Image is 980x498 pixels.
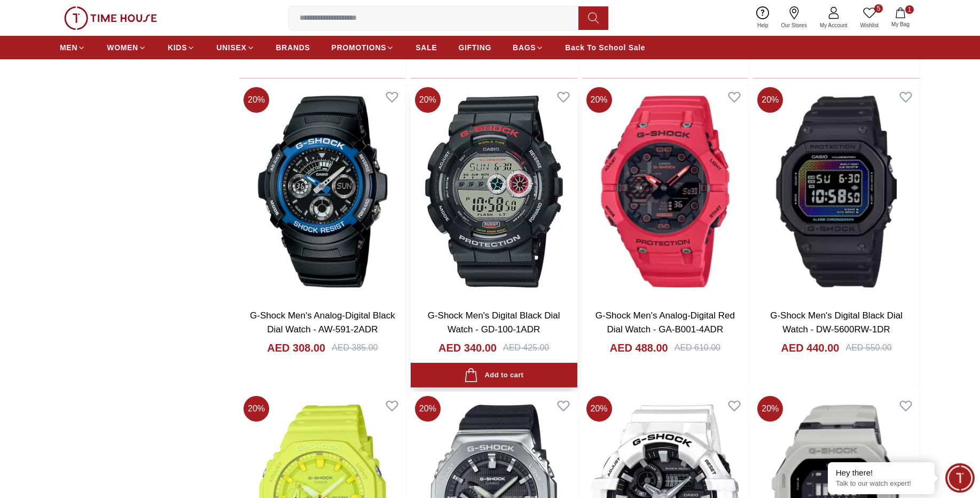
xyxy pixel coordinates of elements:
a: Help [751,4,775,32]
span: 20 % [586,396,612,422]
a: BAGS [513,38,544,57]
div: AED 425.00 [503,341,549,354]
span: SALE [415,42,437,53]
span: BAGS [513,42,536,53]
img: G-Shock Men's Digital Black Dial Watch - GD-100-1ADR [411,83,577,301]
span: UNISEX [216,42,246,53]
button: Add to cart [411,363,577,388]
h4: AED 440.00 [781,340,840,355]
h4: AED 488.00 [610,340,668,355]
a: G-Shock Men's Analog-Digital Black Dial Watch - AW-591-2ADR [250,310,395,334]
span: My Bag [887,20,914,28]
span: 1 [905,5,914,14]
a: UNISEX [216,38,254,57]
div: AED 385.00 [332,341,378,354]
span: 20 % [757,396,783,422]
p: Talk to our watch expert! [836,479,927,488]
h4: AED 340.00 [438,340,497,355]
span: Back To School Sale [565,42,645,53]
span: 20 % [415,396,441,422]
div: AED 550.00 [845,341,891,354]
img: G-Shock Men's Analog-Digital Black Dial Watch - AW-591-2ADR [239,83,406,301]
span: Help [753,21,773,29]
div: Hey there! [836,468,927,478]
span: 20 % [757,87,783,113]
div: Chat Widget [945,463,975,493]
a: Our Stores [775,4,813,32]
span: PROMOTIONS [332,42,387,53]
h4: AED 308.00 [267,340,325,355]
a: G-Shock Men's Digital Black Dial Watch - GD-100-1ADR [428,310,560,334]
span: Our Stores [777,21,811,29]
span: KIDS [168,42,187,53]
span: MEN [60,42,77,53]
a: 5Wishlist [854,4,885,32]
span: 20 % [244,396,269,422]
span: 5 [874,4,883,13]
span: GIFTING [458,42,491,53]
div: AED 610.00 [675,341,720,354]
a: GIFTING [458,38,491,57]
a: WOMEN [107,38,146,57]
img: ... [64,6,157,30]
a: KIDS [168,38,195,57]
span: 20 % [415,87,441,113]
div: Add to cart [464,368,523,383]
a: G-Shock Men's Analog-Digital Red Dial Watch - GA-B001-4ADR [595,310,735,334]
a: G-Shock Men's Digital Black Dial Watch - DW-5600RW-1DR [770,310,903,334]
a: MEN [60,38,85,57]
span: Wishlist [856,21,883,29]
span: BRANDS [276,42,310,53]
img: G-Shock Men's Digital Black Dial Watch - DW-5600RW-1DR [753,83,920,301]
button: 1My Bag [885,5,916,30]
a: PROMOTIONS [332,38,395,57]
a: BRANDS [276,38,310,57]
span: 20 % [586,87,612,113]
span: My Account [816,21,852,29]
a: SALE [415,38,437,57]
a: Back To School Sale [565,38,645,57]
span: 20 % [244,87,269,113]
img: G-Shock Men's Analog-Digital Red Dial Watch - GA-B001-4ADR [582,83,749,301]
span: WOMEN [107,42,138,53]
